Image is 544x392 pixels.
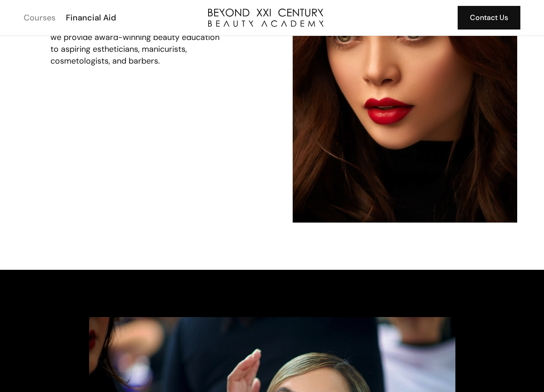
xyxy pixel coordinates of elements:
[24,12,55,24] div: Courses
[18,12,60,24] a: Courses
[470,12,508,24] div: Contact Us
[458,6,520,30] a: Contact Us
[208,9,324,27] img: beyond logo
[60,12,120,24] a: Financial Aid
[208,9,324,27] a: home
[66,12,116,24] div: Financial Aid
